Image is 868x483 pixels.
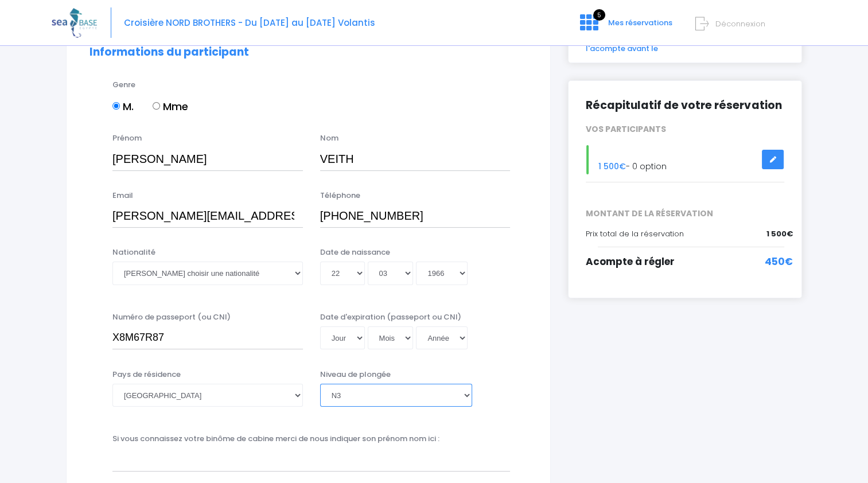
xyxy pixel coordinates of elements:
[577,208,793,220] span: MONTANT DE LA RÉSERVATION
[320,311,461,323] label: Date d'expiration (passeport ou CNI)
[765,255,793,270] span: 450€
[571,21,679,32] a: 5 Mes réservations
[112,247,155,258] label: Nationalité
[89,46,527,59] h2: Informations du participant
[586,255,675,268] span: Acompte à régler
[593,9,605,21] span: 5
[112,133,142,144] label: Prénom
[153,99,188,114] label: Mme
[320,247,390,258] label: Date de naissance
[577,123,793,135] div: VOS PARTICIPANTS
[320,190,360,201] label: Téléphone
[320,369,391,380] label: Niveau de plongée
[586,98,784,112] h2: Récapitulatif de votre réservation
[715,18,765,29] span: Déconnexion
[112,99,134,114] label: M.
[112,311,231,323] label: Numéro de passeport (ou CNI)
[577,145,793,174] div: - 0 option
[112,102,120,110] input: M.
[608,17,672,28] span: Mes réservations
[766,228,793,240] span: 1 500€
[112,369,181,380] label: Pays de résidence
[320,133,338,144] label: Nom
[112,190,133,201] label: Email
[586,228,684,239] span: Prix total de la réservation
[598,161,626,172] span: 1 500€
[153,102,160,110] input: Mme
[112,79,135,91] label: Genre
[112,433,439,445] label: Si vous connaissez votre binôme de cabine merci de nous indiquer son prénom nom ici :
[124,17,375,29] span: Croisière NORD BROTHERS - Du [DATE] au [DATE] Volantis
